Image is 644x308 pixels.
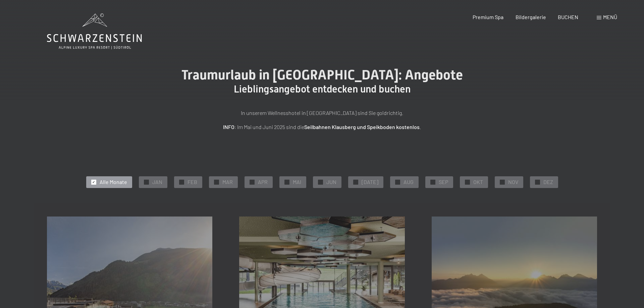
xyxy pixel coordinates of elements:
span: Alle Monate [100,178,127,186]
span: [DATE] [362,178,378,186]
strong: INFO [223,124,234,130]
span: ✓ [319,180,322,184]
span: MAR [222,178,233,186]
span: DEZ [543,178,553,186]
span: ✓ [251,180,253,184]
span: SEP [439,178,448,186]
p: : Im Mai und Juni 2025 sind die . [154,123,490,131]
span: JUN [326,178,336,186]
span: ✓ [145,180,148,184]
span: ✓ [92,180,95,184]
span: ✓ [536,180,539,184]
a: BUCHEN [558,14,578,20]
span: ✓ [396,180,399,184]
span: ✓ [501,180,503,184]
span: OKT [473,178,483,186]
p: In unserem Wellnesshotel in [GEOGRAPHIC_DATA] sind Sie goldrichtig. [154,109,490,117]
span: Traumurlaub in [GEOGRAPHIC_DATA]: Angebote [181,67,463,83]
span: MAI [293,178,301,186]
span: ✓ [215,180,218,184]
span: ✓ [466,180,469,184]
span: FEB [187,178,197,186]
span: ✓ [431,180,434,184]
span: Lieblingsangebot entdecken und buchen [234,83,411,95]
span: Menü [603,14,617,20]
span: APR [258,178,268,186]
span: ✓ [285,180,288,184]
span: JAN [152,178,162,186]
span: NOV [508,178,518,186]
a: Bildergalerie [516,14,546,20]
strong: Seilbahnen Klausberg und Speikboden kostenlos [304,124,420,130]
span: ✓ [180,180,183,184]
span: AUG [404,178,414,186]
a: Premium Spa [473,14,503,20]
span: ✓ [354,180,357,184]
